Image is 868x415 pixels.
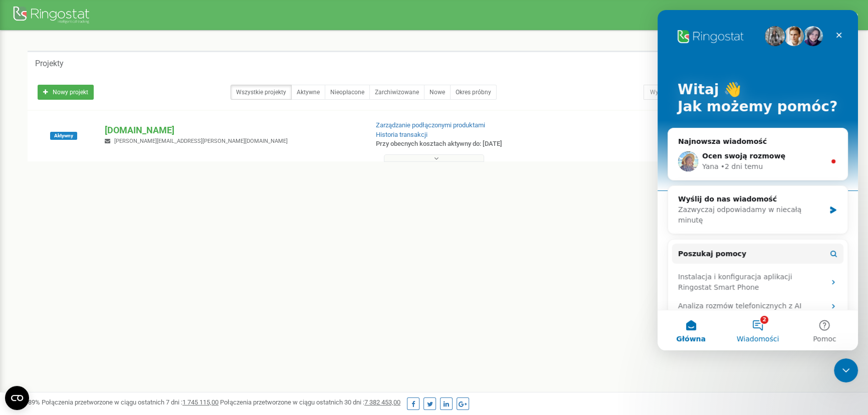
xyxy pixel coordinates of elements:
a: Aktywne [291,85,325,100]
a: Nowe [424,85,451,100]
span: [PERSON_NAME][EMAIL_ADDRESS][PERSON_NAME][DOMAIN_NAME] [114,138,288,144]
a: Zarządzanie podłączonymi produktami [376,121,485,129]
p: [DOMAIN_NAME] [105,124,359,137]
span: Aktywny [50,132,77,140]
iframe: Intercom live chat [658,10,858,350]
a: Nowy projekt [38,85,94,100]
h5: Projekty [35,59,64,68]
span: Połączenia przetworzone w ciągu ostatnich 7 dni : [42,398,219,406]
span: Połączenia przetworzone w ciągu ostatnich 30 dni : [220,398,400,406]
p: Przy obecnych kosztach aktywny do: [DATE] [376,139,563,149]
iframe: Intercom live chat [834,358,858,382]
a: Wszystkie projekty [231,85,292,100]
a: Historia transakcji [376,131,427,138]
button: Open CMP widget [5,386,29,410]
a: Nieopłacone [325,85,370,100]
u: 7 382 453,00 [364,398,400,406]
a: Okres próbny [450,85,497,100]
u: 1 745 115,00 [182,398,219,406]
a: Zarchiwizowane [369,85,424,100]
input: Wyszukiwanie [643,85,766,100]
